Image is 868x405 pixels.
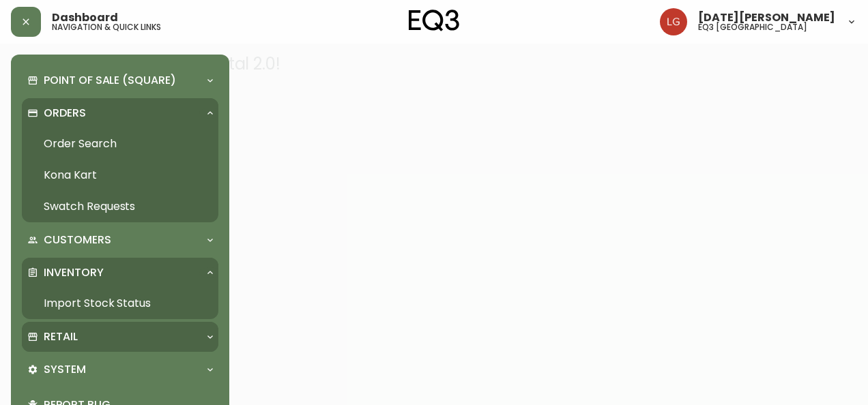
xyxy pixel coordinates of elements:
p: Retail [44,329,78,344]
p: System [44,362,86,377]
p: Inventory [44,265,104,280]
span: Dashboard [52,12,118,23]
p: Customers [44,232,111,247]
p: Orders [44,106,86,121]
img: logo [409,10,459,31]
p: Point of Sale (Square) [44,73,176,88]
div: Customers [22,225,218,255]
a: Swatch Requests [22,191,218,222]
div: System [22,355,218,385]
a: Kona Kart [22,160,218,191]
div: Inventory [22,258,218,288]
span: [DATE][PERSON_NAME] [698,12,835,23]
h5: eq3 [GEOGRAPHIC_DATA] [698,23,807,31]
a: Import Stock Status [22,288,218,319]
a: Order Search [22,128,218,160]
div: Retail [22,322,218,352]
h5: navigation & quick links [52,23,161,31]
img: 2638f148bab13be18035375ceda1d187 [660,8,687,35]
div: Point of Sale (Square) [22,65,218,95]
div: Orders [22,98,218,128]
